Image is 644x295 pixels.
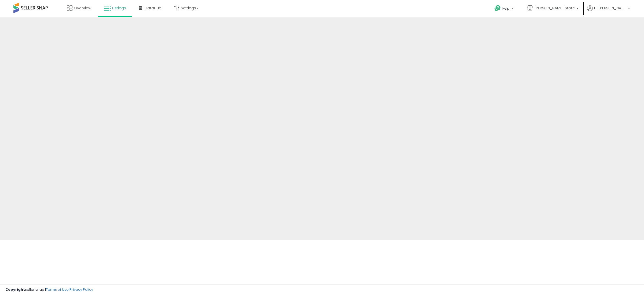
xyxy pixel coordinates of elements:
[587,5,630,17] a: Hi [PERSON_NAME]
[594,5,626,11] span: Hi [PERSON_NAME]
[502,6,510,11] span: Help
[494,5,501,12] i: Get Help
[534,5,575,11] span: [PERSON_NAME] Store
[145,5,162,11] span: DataHub
[112,5,126,11] span: Listings
[490,1,519,17] a: Help
[74,5,91,11] span: Overview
